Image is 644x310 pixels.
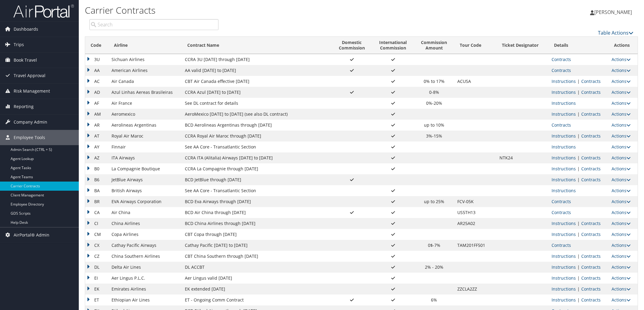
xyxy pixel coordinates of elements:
[108,120,182,131] td: Aerolineas Argentinas
[454,37,497,54] th: Tour Code: activate to sort column ascending
[612,89,631,95] a: Actions
[552,100,576,106] a: View Ticketing Instructions
[414,131,454,141] td: 3%-15%
[552,133,576,139] a: View Ticketing Instructions
[552,177,576,182] a: View Ticketing Instructions
[414,37,454,54] th: CommissionAmount: activate to sort column ascending
[182,229,332,240] td: CBT Copa through [DATE]
[182,196,332,207] td: BCD Eva Airways through [DATE]
[552,155,576,161] a: View Ticketing Instructions
[182,131,332,141] td: CCRA Royal Air Maroc through [DATE]
[182,207,332,218] td: BCD Air China through [DATE]
[594,9,632,15] span: [PERSON_NAME]
[108,229,182,240] td: Copa Airlines
[85,218,108,229] td: CI
[552,231,576,237] a: View Ticketing Instructions
[108,131,182,141] td: Royal Air Maroc
[552,199,571,204] a: View Contracts
[85,240,108,251] td: CX
[85,4,454,17] h1: Carrier Contracts
[612,56,631,62] a: Actions
[182,141,332,152] td: See AA Core - Transatlantic Section
[581,231,601,237] a: View Contracts
[576,231,581,237] span: |
[552,67,571,73] a: View Contracts
[182,295,332,305] td: ET - Ongoing Comm Contract
[85,152,108,163] td: AZ
[576,297,581,303] span: |
[552,188,576,193] a: View Ticketing Instructions
[496,152,548,163] td: NTK24
[85,207,108,218] td: CA
[182,273,332,284] td: Aer Lingus valid [DATE]
[612,100,631,106] a: Actions
[552,78,576,84] a: View Ticketing Instructions
[182,76,332,87] td: CBT Air Canada effective [DATE]
[108,87,182,98] td: Azul Linhas Aereas Brasileiras
[14,68,45,83] span: Travel Approval
[454,76,497,87] td: ACUSA
[108,54,182,65] td: Sichuan Airlines
[576,133,581,139] span: |
[612,264,631,270] a: Actions
[612,155,631,161] a: Actions
[414,98,454,109] td: 0%-20%
[85,273,108,284] td: EI
[454,207,497,218] td: US5TH13
[598,29,633,36] a: Table Actions
[576,166,581,172] span: |
[182,152,332,163] td: CCRA ITA (Alitalia) Airways [DATE] to [DATE]
[581,111,601,117] a: View Contracts
[612,188,631,193] a: Actions
[590,3,638,21] a: [PERSON_NAME]
[182,185,332,196] td: See AA Core - Transatlantic Section
[182,87,332,98] td: CCRA Azul [DATE] to [DATE]
[612,275,631,281] a: Actions
[85,163,108,174] td: B0
[85,65,108,76] td: AA
[85,141,108,152] td: AY
[552,89,576,95] a: View Ticketing Instructions
[182,218,332,229] td: BCD China Airlines through [DATE]
[581,275,601,281] a: View Contracts
[552,297,576,303] a: View Ticketing Instructions
[581,220,601,226] a: View Contracts
[14,83,50,99] span: Risk Management
[108,76,182,87] td: Air Canada
[108,284,182,295] td: Emirates Airlines
[414,262,454,273] td: 2% - 20%
[182,120,332,131] td: BCD Aerolineas Argentinas through [DATE]
[85,196,108,207] td: BR
[612,144,631,150] a: Actions
[414,196,454,207] td: up to 25%
[85,262,108,273] td: DL
[552,286,576,292] a: View Ticketing Instructions
[108,251,182,262] td: China Southern Airlines
[581,177,601,182] a: View Contracts
[372,37,414,54] th: InternationalCommission: activate to sort column ascending
[414,240,454,251] td: 0$-7%
[108,37,182,54] th: Airline: activate to sort column ascending
[576,220,581,226] span: |
[14,53,37,68] span: Book Travel
[14,99,34,114] span: Reporting
[414,87,454,98] td: 0-8%
[13,4,74,18] img: airportal-logo.png
[552,166,576,172] a: View Ticketing Instructions
[581,166,601,172] a: View Contracts
[612,297,631,303] a: Actions
[182,54,332,65] td: CCRA 3U [DATE] through [DATE]
[612,133,631,139] a: Actions
[612,78,631,84] a: Actions
[454,218,497,229] td: AR25A02
[108,262,182,273] td: Delta Air Lines
[182,109,332,120] td: AeroMexico [DATE] to [DATE] (see also DL contract)
[576,177,581,182] span: |
[14,227,49,243] span: AirPortal® Admin
[414,120,454,131] td: up to 10%
[581,133,601,139] a: View Contracts
[89,19,219,30] input: Search
[182,37,332,54] th: Contract Name: activate to sort column ascending
[108,163,182,174] td: La Compagnie Boutique
[581,297,601,303] a: View Contracts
